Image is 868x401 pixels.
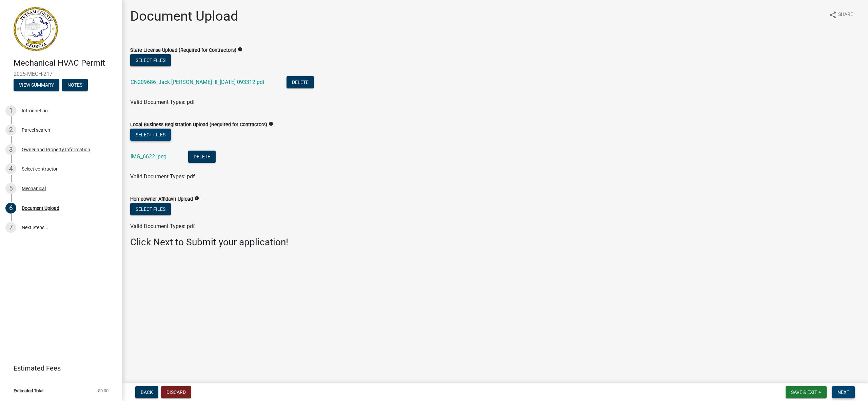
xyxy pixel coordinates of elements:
span: Next [837,389,849,395]
div: Select contractor [22,166,58,171]
button: Delete [287,76,314,88]
wm-modal-confirm: Delete Document [188,154,216,160]
div: 2 [5,125,16,135]
i: info [238,47,242,52]
div: Introduction [22,108,48,113]
h4: Mechanical HVAC Permit [14,58,117,68]
div: Mechanical [22,186,46,191]
wm-modal-confirm: Delete Document [287,80,314,86]
button: Select files [130,203,171,215]
h1: Document Upload [130,8,238,24]
div: 6 [5,203,16,214]
span: $0.00 [98,388,108,393]
button: Select files [130,54,171,66]
a: Estimated Fees [5,361,111,375]
button: Next [832,386,855,398]
button: Save & Exit [786,386,827,398]
i: share [829,11,837,19]
i: info [269,121,273,126]
wm-modal-confirm: Summary [14,83,59,88]
span: Valid Document Types: pdf [130,99,195,105]
div: Document Upload [22,206,59,210]
div: 7 [5,222,16,233]
div: Parcel search [22,128,50,132]
h3: Click Next to Submit your application! [130,237,860,248]
span: Back [141,389,153,395]
a: IMG_6622.jpeg [131,153,166,160]
button: View Summary [14,79,59,91]
i: info [194,196,199,201]
div: 1 [5,105,16,116]
span: Valid Document Types: pdf [130,223,195,229]
button: shareShare [823,8,859,21]
button: Select files [130,129,171,141]
span: 2025-MECH-217 [14,71,108,77]
label: State License Upload (Required for Contractors) [130,48,236,53]
div: 3 [5,144,16,155]
span: Valid Document Types: pdf [130,173,195,180]
button: Notes [62,79,88,91]
wm-modal-confirm: Notes [62,83,88,88]
div: 4 [5,163,16,174]
label: Homeowner Affidavit Upload [130,197,193,202]
span: Estimated Total [14,388,43,393]
div: 5 [5,183,16,194]
span: Share [838,11,853,19]
button: Back [135,386,158,398]
span: Save & Exit [791,389,817,395]
label: Local Business Registration Upload (Required for Contractors) [130,122,267,127]
img: Putnam County, Georgia [14,7,58,51]
button: Discard [161,386,191,398]
button: Delete [188,151,216,163]
a: CN209686_Jack [PERSON_NAME] III_[DATE] 093312.pdf [131,79,265,85]
div: Owner and Property Information [22,147,90,152]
